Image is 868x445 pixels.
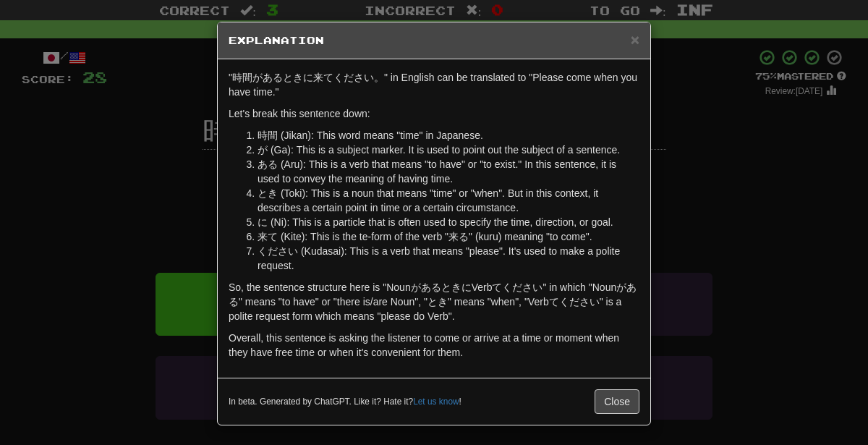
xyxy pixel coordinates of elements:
button: Close [631,32,639,47]
p: Let's break this sentence down: [229,106,639,121]
li: とき (Toki): This is a noun that means "time" or "when". But in this context, it describes a certai... [258,186,639,215]
li: が (Ga): This is a subject marker. It is used to point out the subject of a sentence. [258,143,639,157]
li: 時間 (Jikan): This word means "time" in Japanese. [258,128,639,143]
span: × [631,31,639,48]
h5: Explanation [229,33,639,48]
p: "時間があるときに来てください。" in English can be translated to "Please come when you have time." [229,70,639,99]
li: ください (Kudasai): This is a verb that means "please". It's used to make a polite request. [258,244,639,273]
li: ある (Aru): This is a verb that means "to have" or "to exist." In this sentence, it is used to conv... [258,157,639,186]
p: So, the sentence structure here is "NounがあるときにVerbてください" in which "Nounがある" means "to have" or "t... [229,280,639,323]
button: Close [595,389,639,414]
small: In beta. Generated by ChatGPT. Like it? Hate it? ! [229,396,461,408]
li: に (Ni): This is a particle that is often used to specify the time, direction, or goal. [258,215,639,229]
li: 来て (Kite): This is the te-form of the verb "来る" (kuru) meaning "to come". [258,229,639,244]
p: Overall, this sentence is asking the listener to come or arrive at a time or moment when they hav... [229,331,639,360]
a: Let us know [413,397,459,407]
